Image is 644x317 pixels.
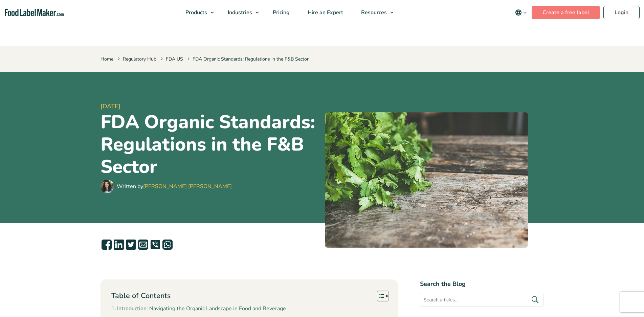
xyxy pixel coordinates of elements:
[226,9,253,16] span: Industries
[372,290,387,302] a: Toggle Table of Content
[325,112,528,248] img: Green parsley on a wooden table
[183,9,208,16] span: Products
[101,56,113,62] a: Home
[166,56,183,62] a: FDA US
[143,183,232,190] a: [PERSON_NAME] [PERSON_NAME]
[117,182,232,190] div: Written by
[123,56,156,62] a: Regulatory Hub
[101,102,319,111] span: [DATE]
[101,111,319,178] h1: FDA Organic Standards: Regulations in the F&B Sector
[603,6,640,19] a: Login
[532,6,600,19] a: Create a free label
[420,293,543,307] input: Search articles...
[359,9,387,16] span: Resources
[186,56,309,62] span: FDA Organic Standards: Regulations in the F&B Sector
[306,9,344,16] span: Hire an Expert
[111,304,286,313] a: Introduction: Navigating the Organic Landscape in Food and Beverage
[271,9,290,16] span: Pricing
[420,279,543,289] h4: Search the Blog
[101,180,114,193] img: Maria Abi Hanna - Food Label Maker
[111,291,171,301] p: Table of Contents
